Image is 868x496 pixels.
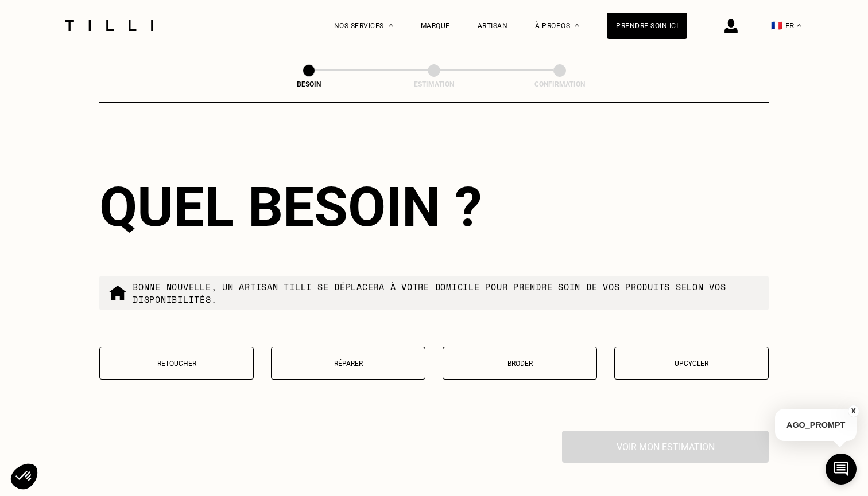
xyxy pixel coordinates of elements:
p: Bonne nouvelle, un artisan tilli se déplacera à votre domicile pour prendre soin de vos produits ... [133,280,759,306]
img: menu déroulant [797,24,801,27]
p: Retoucher [106,360,247,368]
button: Réparer [271,347,425,380]
img: Menu déroulant [389,24,393,27]
img: Menu déroulant à propos [575,24,579,27]
p: Broder [449,360,591,368]
img: commande à domicile [108,284,127,302]
a: Prendre soin ici [607,13,687,39]
p: AGO_PROMPT [775,409,857,441]
div: Besoin [251,80,366,88]
a: Artisan [478,22,508,30]
button: Upcycler [614,347,769,380]
div: Estimation [377,80,491,88]
a: Marque [421,22,450,30]
p: Réparer [277,360,419,368]
button: Broder [443,347,597,380]
button: Retoucher [99,347,254,380]
div: Quel besoin ? [99,175,769,239]
div: Confirmation [502,80,617,88]
button: X [848,405,859,417]
img: Logo du service de couturière Tilli [61,20,157,31]
p: Upcycler [621,360,762,368]
span: 🇫🇷 [771,20,782,31]
img: icône connexion [724,19,738,33]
